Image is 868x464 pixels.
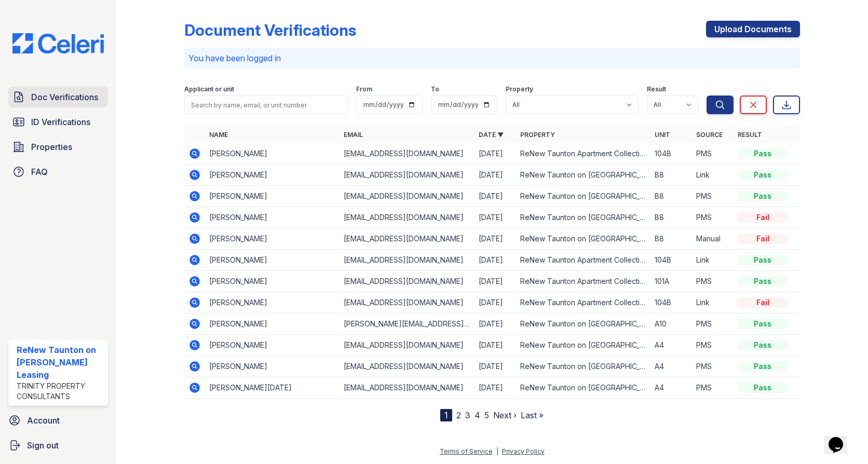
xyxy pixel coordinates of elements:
div: Pass [738,255,788,265]
a: 5 [484,410,489,420]
td: [PERSON_NAME] [205,165,340,186]
span: Account [27,414,60,427]
a: Property [520,131,555,139]
div: Pass [738,191,788,201]
td: [DATE] [474,186,516,207]
td: ReNew Taunton on [GEOGRAPHIC_DATA] [516,313,650,335]
td: A10 [650,313,692,335]
div: ReNew Taunton on [PERSON_NAME] Leasing [17,344,104,381]
td: [PERSON_NAME][EMAIL_ADDRESS][PERSON_NAME][DOMAIN_NAME] [340,313,474,335]
div: Fail [738,297,788,308]
td: Link [692,250,734,271]
a: Result [738,131,762,139]
div: Pass [738,361,788,372]
span: Sign out [27,439,59,452]
td: ReNew Taunton Apartment Collection [516,271,650,292]
div: Pass [738,319,788,329]
td: PMS [692,186,734,207]
td: 101A [650,271,692,292]
a: Email [344,131,363,139]
td: [DATE] [474,335,516,356]
a: Name [209,131,228,139]
p: You have been logged in [188,52,796,64]
div: Document Verifications [184,21,356,39]
td: [EMAIL_ADDRESS][DOMAIN_NAME] [340,143,474,165]
td: [EMAIL_ADDRESS][DOMAIN_NAME] [340,228,474,250]
td: [EMAIL_ADDRESS][DOMAIN_NAME] [340,377,474,399]
div: Fail [738,234,788,244]
td: [DATE] [474,207,516,228]
td: [PERSON_NAME] [205,313,340,335]
span: Properties [31,141,72,153]
td: [EMAIL_ADDRESS][DOMAIN_NAME] [340,186,474,207]
div: Trinity Property Consultants [17,381,104,402]
td: [PERSON_NAME] [205,143,340,165]
td: [PERSON_NAME] [205,228,340,250]
span: ID Verifications [31,116,90,128]
td: [DATE] [474,250,516,271]
a: 4 [474,410,480,420]
td: [EMAIL_ADDRESS][DOMAIN_NAME] [340,335,474,356]
td: [PERSON_NAME] [205,207,340,228]
a: FAQ [8,161,108,182]
td: A4 [650,335,692,356]
div: 1 [440,409,452,421]
a: Privacy Policy [502,447,545,455]
td: PMS [692,335,734,356]
td: ReNew Taunton on [GEOGRAPHIC_DATA] [516,335,650,356]
td: [DATE] [474,292,516,313]
td: Manual [692,228,734,250]
td: Link [692,165,734,186]
td: [PERSON_NAME] [205,335,340,356]
button: Sign out [4,435,112,456]
label: From [356,85,372,93]
a: Source [696,131,723,139]
td: B8 [650,228,692,250]
td: PMS [692,356,734,377]
div: Pass [738,148,788,159]
label: Applicant or unit [184,85,234,93]
td: PMS [692,207,734,228]
div: | [496,447,498,455]
td: [DATE] [474,356,516,377]
span: Doc Verifications [31,91,98,103]
div: Pass [738,340,788,350]
div: Fail [738,212,788,223]
td: [PERSON_NAME] [205,250,340,271]
td: A4 [650,377,692,399]
td: A4 [650,356,692,377]
td: [EMAIL_ADDRESS][DOMAIN_NAME] [340,165,474,186]
td: ReNew Taunton on [GEOGRAPHIC_DATA] [516,186,650,207]
td: [EMAIL_ADDRESS][DOMAIN_NAME] [340,250,474,271]
td: [EMAIL_ADDRESS][DOMAIN_NAME] [340,207,474,228]
td: [DATE] [474,271,516,292]
label: Result [647,85,666,93]
td: [EMAIL_ADDRESS][DOMAIN_NAME] [340,271,474,292]
td: [DATE] [474,377,516,399]
td: B8 [650,186,692,207]
td: ReNew Taunton on [GEOGRAPHIC_DATA] [516,377,650,399]
a: Properties [8,137,108,157]
td: B8 [650,207,692,228]
a: Account [4,410,112,431]
td: ReNew Taunton on [GEOGRAPHIC_DATA] [516,165,650,186]
a: Upload Documents [706,21,800,37]
td: PMS [692,377,734,399]
a: 2 [456,410,461,420]
td: ReNew Taunton Apartment Collection [516,250,650,271]
a: Last » [521,410,544,420]
td: 104B [650,143,692,165]
td: [PERSON_NAME] [205,186,340,207]
td: ReNew Taunton Apartment Collection [516,143,650,165]
td: [PERSON_NAME] [205,356,340,377]
label: Property [506,85,533,93]
div: Pass [738,276,788,286]
label: To [431,85,439,93]
td: [DATE] [474,165,516,186]
td: 104B [650,292,692,313]
td: [PERSON_NAME] [205,292,340,313]
td: [DATE] [474,228,516,250]
td: PMS [692,313,734,335]
td: [EMAIL_ADDRESS][DOMAIN_NAME] [340,356,474,377]
div: Pass [738,383,788,393]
